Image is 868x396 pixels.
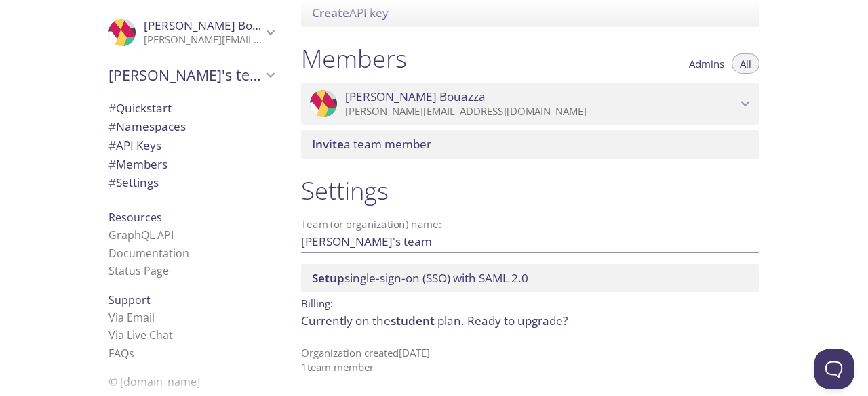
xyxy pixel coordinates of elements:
[108,137,161,153] span: API Keys
[345,89,486,104] span: [PERSON_NAME] Bouazza
[301,264,759,292] div: Setup SSO
[301,130,759,158] div: Invite a team member
[108,328,173,343] a: Via Live Chat
[108,100,116,116] span: #
[301,83,759,125] div: Karim Bouazza
[98,10,285,55] div: Karim Bouazza
[108,175,116,190] span: #
[144,33,262,47] p: [PERSON_NAME][EMAIL_ADDRESS][DOMAIN_NAME]
[345,105,736,118] p: [PERSON_NAME][EMAIL_ADDRESS][DOMAIN_NAME]
[108,227,174,242] a: GraphQL API
[108,175,159,190] span: Settings
[301,312,759,330] p: Currently on the plan.
[467,313,568,328] span: Ready to ?
[517,313,563,328] a: upgrade
[108,292,151,307] span: Support
[98,173,285,192] div: Team Settings
[108,346,134,361] a: FAQ
[301,292,759,312] p: Billing:
[108,310,155,325] a: Via Email
[108,118,116,134] span: #
[98,136,285,155] div: API Keys
[98,58,285,93] div: Karim's team
[108,100,172,116] span: Quickstart
[301,175,759,206] h1: Settings
[681,53,732,74] button: Admins
[312,136,431,152] span: a team member
[301,43,407,74] h1: Members
[108,66,262,85] span: [PERSON_NAME]'s team
[391,313,435,328] span: student
[98,155,285,174] div: Members
[108,210,162,225] span: Resources
[98,99,285,118] div: Quickstart
[108,156,116,172] span: #
[98,117,285,136] div: Namespaces
[301,346,759,375] p: Organization created [DATE] 1 team member
[108,137,116,153] span: #
[312,136,344,152] span: Invite
[144,18,284,33] span: [PERSON_NAME] Bouazza
[814,349,854,389] iframe: Help Scout Beacon - Open
[108,118,186,134] span: Namespaces
[108,263,169,278] a: Status Page
[129,346,134,361] span: s
[312,270,528,286] span: single-sign-on (SSO) with SAML 2.0
[108,246,189,261] a: Documentation
[312,270,344,286] span: Setup
[732,53,759,74] button: All
[301,219,442,229] label: Team (or organization) name:
[108,156,167,172] span: Members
